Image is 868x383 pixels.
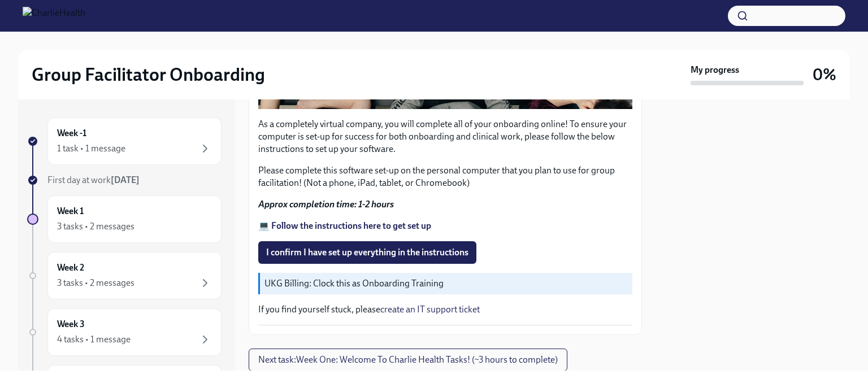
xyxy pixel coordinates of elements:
[111,175,140,185] strong: [DATE]
[27,308,222,356] a: Week 34 tasks • 1 message
[380,304,480,315] a: create an IT support ticket
[258,199,394,210] strong: Approx completion time: 1-2 hours
[32,63,265,86] h2: Group Facilitator Onboarding
[258,220,431,231] a: 💻 Follow the instructions here to get set up
[691,64,739,76] strong: My progress
[27,252,222,299] a: Week 23 tasks • 2 messages
[57,333,131,346] div: 4 tasks • 1 message
[27,174,222,186] a: First day at work[DATE]
[27,195,222,243] a: Week 13 tasks • 2 messages
[57,220,134,233] div: 3 tasks • 2 messages
[258,354,558,365] span: Next task : Week One: Welcome To Charlie Health Tasks! (~3 hours to complete)
[813,64,836,85] h3: 0%
[57,127,86,140] h6: Week -1
[57,142,125,155] div: 1 task • 1 message
[258,241,476,264] button: I confirm I have set up everything in the instructions
[57,277,134,289] div: 3 tasks • 2 messages
[258,118,632,155] p: As a completely virtual company, you will complete all of your onboarding online! To ensure your ...
[258,303,632,316] p: If you find yourself stuck, please
[258,164,632,189] p: Please complete this software set-up on the personal computer that you plan to use for group faci...
[264,277,628,290] p: UKG Billing: Clock this as Onboarding Training
[57,318,85,330] h6: Week 3
[27,117,222,165] a: Week -11 task • 1 message
[57,205,84,217] h6: Week 1
[249,349,567,371] button: Next task:Week One: Welcome To Charlie Health Tasks! (~3 hours to complete)
[47,175,140,185] span: First day at work
[266,247,468,258] span: I confirm I have set up everything in the instructions
[23,7,85,25] img: CharlieHealth
[57,262,84,274] h6: Week 2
